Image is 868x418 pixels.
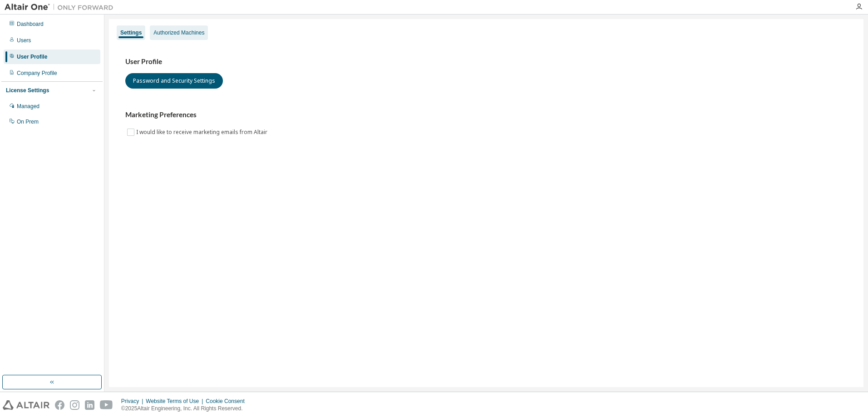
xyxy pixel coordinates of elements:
div: Managed [17,103,39,110]
div: Website Terms of Use [146,398,206,405]
p: © 2025 Altair Engineering, Inc. All Rights Reserved. [121,405,250,413]
div: Privacy [121,398,146,405]
div: Settings [120,29,142,36]
img: facebook.svg [55,400,64,410]
div: Company Profile [17,70,57,77]
button: Password and Security Settings [125,73,223,89]
img: altair_logo.svg [3,400,49,410]
img: linkedin.svg [85,400,94,410]
h3: Marketing Preferences [125,110,847,119]
div: Dashboard [17,20,44,28]
div: User Profile [17,53,47,60]
div: Users [17,37,31,44]
h3: User Profile [125,57,847,66]
div: Authorized Machines [153,29,204,36]
label: I would like to receive marketing emails from Altair [136,127,269,138]
img: instagram.svg [70,400,79,410]
div: Cookie Consent [206,398,250,405]
div: On Prem [17,118,39,125]
img: youtube.svg [100,400,113,410]
div: License Settings [6,87,49,94]
img: Altair One [5,3,118,12]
